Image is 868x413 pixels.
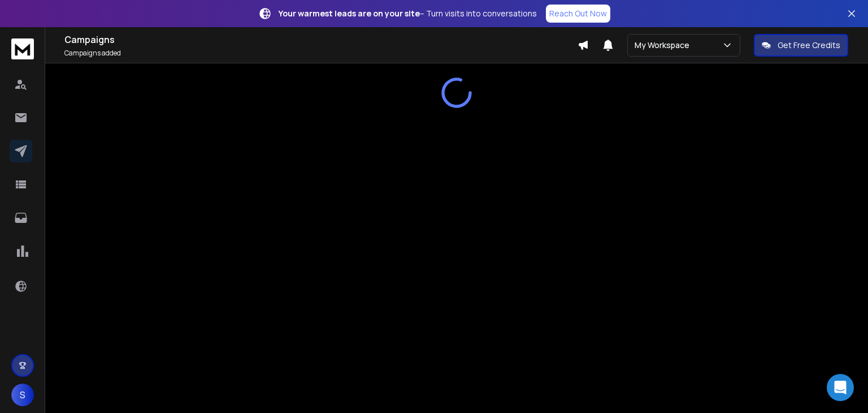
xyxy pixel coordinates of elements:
[279,8,420,19] strong: Your warmest leads are on your site
[11,384,34,406] button: S
[64,49,578,58] p: Campaigns added
[11,38,34,59] img: logo
[549,8,607,19] p: Reach Out Now
[754,34,848,57] button: Get Free Credits
[778,40,840,51] p: Get Free Credits
[635,40,694,51] p: My Workspace
[546,5,610,23] a: Reach Out Now
[64,33,578,46] h1: Campaigns
[279,8,537,19] p: – Turn visits into conversations
[827,374,854,401] div: Open Intercom Messenger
